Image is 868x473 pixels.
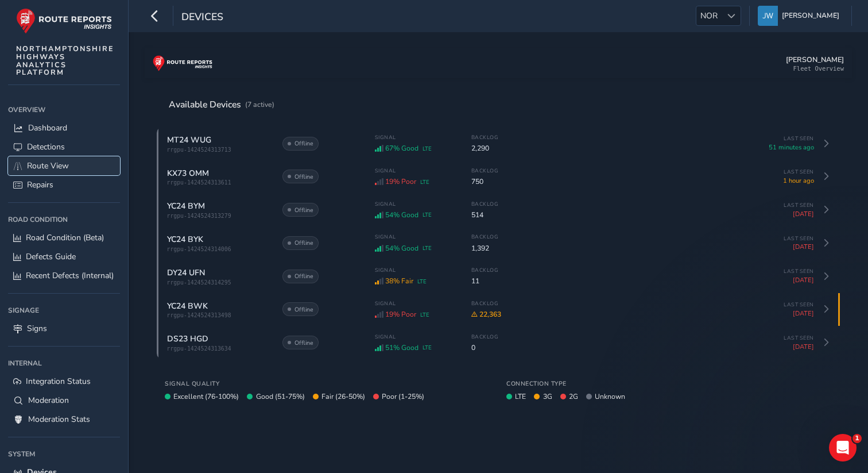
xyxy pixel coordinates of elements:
span: Offline [294,139,313,148]
span: Signal [375,267,455,274]
span: Offline [294,305,313,314]
div: Fleet Overview [793,65,844,72]
a: Repairs [8,175,120,194]
span: Signal [375,333,455,340]
span: Defects Guide [26,251,76,262]
img: rr logo [153,55,212,71]
span: Backlog [471,134,499,141]
span: MT24 WUG [167,134,211,145]
span: rrgpu-1424524313498 [167,312,270,318]
span: KX73 OMM [167,168,209,179]
span: NORTHAMPTONSHIRE HIGHWAYS ANALYTICS PLATFORM [16,45,114,76]
span: Last Seen [757,168,814,175]
span: Signal [375,300,455,307]
a: Moderation Stats [8,410,120,429]
div: Available Devices [169,98,274,111]
span: Last Seen [757,334,814,341]
span: LTE [515,392,526,401]
span: NOR [696,6,722,25]
span: rrgpu-1424524313713 [167,147,270,153]
span: (7 active) [245,100,274,109]
span: LTE [423,344,432,351]
span: LTE [420,311,429,318]
span: Signal [375,233,455,240]
span: Offline [294,172,313,181]
span: 2G [569,392,578,401]
button: [PERSON_NAME] [758,6,843,26]
span: YC24 BYM [167,201,205,211]
span: LTE [417,278,427,285]
a: Route View [8,156,120,175]
span: [PERSON_NAME] [782,6,839,26]
span: Backlog [471,233,499,240]
a: Signs [8,319,120,338]
span: 3G [543,392,552,401]
span: Backlog [471,267,499,274]
span: [DATE] [757,210,814,218]
span: Dashboard [28,122,67,133]
span: 38% Fair [385,276,413,286]
a: Detections [8,137,120,156]
span: 514 [471,210,499,220]
span: 2,290 [471,144,499,153]
img: rr logo [16,8,112,34]
div: System [8,445,120,463]
span: 67% Good [385,144,418,153]
div: Connection Type [506,379,832,388]
a: Recent Defects (Internal) [8,266,120,285]
span: Signal [375,167,455,174]
span: Last Seen [757,135,814,142]
span: LTE [423,211,432,218]
span: Last Seen [757,301,814,308]
span: 1 hour ago [757,176,814,185]
a: Defects Guide [8,247,120,266]
span: [DATE] [757,276,814,284]
span: 1 [852,434,862,443]
span: Route View [27,160,69,171]
div: Road Condition [8,211,120,228]
span: 11 [471,276,499,286]
span: Backlog [471,300,502,307]
div: Signal Quality [165,379,490,388]
span: Offline [294,272,313,280]
span: Integration Status [26,376,91,387]
iframe: Intercom live chat [829,434,857,462]
span: Backlog [471,167,499,174]
span: DS23 HGD [167,333,208,344]
span: LTE [423,244,432,252]
span: 54% Good [385,244,418,253]
span: YC24 BWK [167,301,208,312]
span: 51% Good [385,343,418,352]
span: Excellent (76-100%) [173,392,239,401]
div: Overview [8,101,120,118]
span: Signal [375,134,455,141]
span: LTE [423,145,432,152]
span: 0 [471,343,499,352]
span: Signal [375,201,455,207]
span: 1,392 [471,244,499,253]
span: Repairs [27,179,53,190]
span: Unknown [595,392,625,401]
span: rrgpu-1424524313611 [167,179,270,186]
span: rrgpu-1424524313634 [167,345,270,352]
span: 750 [471,177,499,186]
span: [DATE] [757,343,814,351]
span: [DATE] [757,243,814,251]
span: Last Seen [757,268,814,275]
span: 22,363 [471,310,502,319]
span: Offline [294,206,313,214]
img: diamond-layout [758,6,778,26]
div: Signage [8,302,120,319]
span: rrgpu-1424524314295 [167,279,270,286]
span: [DATE] [757,309,814,318]
span: rrgpu-1424524314006 [167,246,270,252]
span: Offline [294,239,313,247]
span: Backlog [471,201,499,207]
span: Fair (26-50%) [321,392,365,401]
span: Moderation Stats [28,414,90,425]
span: Detections [27,141,65,152]
a: Dashboard [8,118,120,137]
span: 51 minutes ago [757,143,814,152]
span: Signs [27,323,47,334]
a: Road Condition (Beta) [8,228,120,247]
